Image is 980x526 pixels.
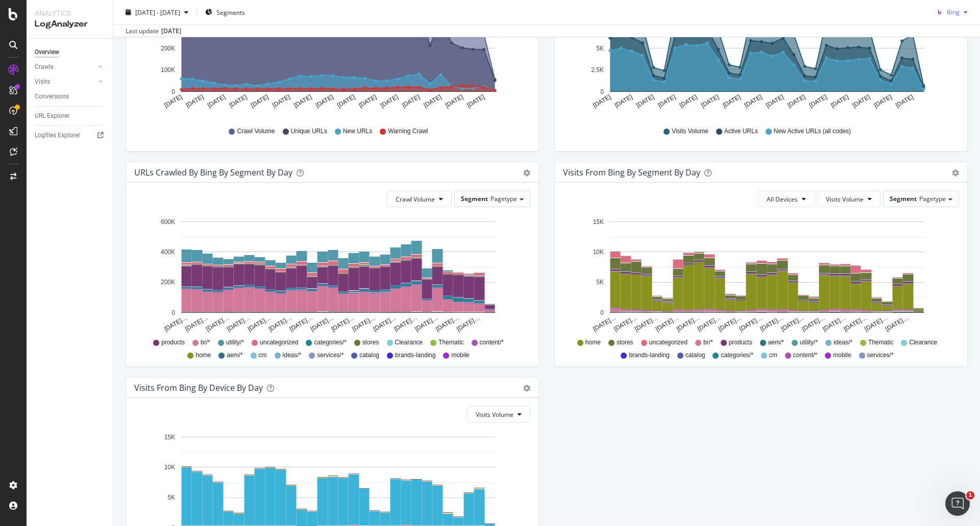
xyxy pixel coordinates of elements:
div: [DATE] [161,27,181,36]
div: gear [523,385,530,392]
button: Visits Volume [467,406,530,422]
span: aem/* [227,351,242,360]
text: 0 [600,309,604,316]
a: Visits [35,77,95,87]
span: [DATE] - [DATE] [135,8,180,16]
span: catalog [359,351,379,360]
div: LogAnalyzer [35,18,105,30]
span: ideas/* [283,351,302,360]
text: [DATE] [678,93,699,109]
text: [DATE] [271,93,291,109]
text: [DATE] [401,93,421,109]
text: 5K [596,45,604,52]
text: [DATE] [743,93,764,109]
div: URLs Crawled by Bing By Segment By Day [134,167,292,178]
text: [DATE] [873,93,893,109]
text: [DATE] [635,93,655,109]
span: Segment [890,194,917,203]
button: Crawl Volume [387,191,452,207]
text: 400K [161,248,175,256]
span: Crawl Volume [396,195,435,204]
span: services/* [867,351,894,360]
span: utility/* [226,338,244,347]
iframe: Intercom live chat [945,491,970,516]
span: content/* [480,338,504,347]
text: 100K [161,66,175,73]
span: Clearance [395,338,423,347]
text: [DATE] [444,93,464,109]
button: Bing [933,4,972,20]
text: [DATE] [379,93,400,109]
span: products [161,338,185,347]
div: Analytics [35,8,105,18]
button: Segments [201,4,249,20]
text: [DATE] [786,93,806,109]
text: [DATE] [250,93,270,109]
text: [DATE] [851,93,872,109]
svg: A chart. [563,215,955,334]
text: 0 [171,309,175,316]
span: ideas/* [834,338,852,347]
text: [DATE] [765,93,785,109]
span: home [585,338,601,347]
a: URL Explorer [35,111,106,121]
text: 2.5K [591,66,604,73]
div: Visits From Bing By Device By Day [134,383,263,393]
span: brands-landing [395,351,435,360]
a: Crawls [35,62,95,72]
span: Visits Volume [672,127,708,136]
span: categories/* [314,338,346,347]
text: [DATE] [700,93,720,109]
text: 0 [600,88,604,95]
text: [DATE] [656,93,677,109]
span: home [195,351,211,360]
text: 15K [593,218,604,226]
text: 200K [161,279,175,286]
text: [DATE] [163,93,183,109]
text: 10K [164,464,175,471]
text: [DATE] [465,93,486,109]
div: gear [952,169,959,177]
text: [DATE] [292,93,313,109]
span: Warning Crawl [388,127,428,136]
text: [DATE] [336,93,356,109]
span: brands-landing [629,351,669,360]
span: Crawl Volume [237,127,275,136]
div: Conversions [35,91,69,102]
text: [DATE] [721,93,742,109]
text: [DATE] [185,93,205,109]
text: [DATE] [314,93,335,109]
span: Segment [461,194,488,203]
span: content/* [793,351,817,360]
span: utility/* [800,338,818,347]
span: stores [617,338,633,347]
text: [DATE] [829,93,850,109]
button: All Devices [758,191,815,207]
span: Visits Volume [476,410,513,419]
text: [DATE] [357,93,378,109]
text: [DATE] [808,93,828,109]
span: New URLs [343,127,372,136]
span: services/* [317,351,344,360]
span: Bing [947,8,960,16]
svg: A chart. [134,215,527,334]
span: Visits Volume [826,195,864,204]
span: mobile [833,351,851,360]
span: Thematic [438,338,463,347]
text: 0 [171,88,175,95]
span: catalog [685,351,705,360]
span: cm [259,351,267,360]
span: stores [362,338,379,347]
span: Thematic [868,338,893,347]
button: Visits Volume [817,191,880,207]
a: Conversions [35,91,106,102]
span: categories/* [721,351,753,360]
span: Active URLs [724,127,758,136]
text: 15K [164,434,175,441]
span: cm [769,351,777,360]
text: 10K [593,248,604,256]
div: Last update [126,27,181,36]
span: uncategorized [649,338,688,347]
text: 5K [596,279,604,286]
